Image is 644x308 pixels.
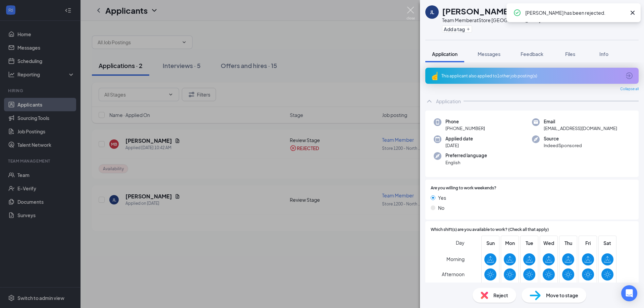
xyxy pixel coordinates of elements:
span: Files [565,51,575,57]
span: Which shift(s) are you available to work? (Check all that apply) [431,227,549,233]
span: Yes [438,194,446,201]
svg: ArrowCircle [625,72,633,80]
div: [PERSON_NAME] has been rejected. [525,9,626,17]
span: Source [544,135,582,142]
h1: [PERSON_NAME] [442,5,512,17]
span: No [438,204,444,211]
span: [EMAIL_ADDRESS][DOMAIN_NAME] [544,125,617,132]
svg: CheckmarkCircle [513,9,521,17]
span: Messages [478,51,500,57]
span: [DATE] [445,142,473,149]
span: Feedback [521,51,543,57]
button: PlusAdd a tag [442,25,472,33]
div: Open Intercom Messenger [621,285,637,301]
span: [PHONE_NUMBER] [445,125,485,132]
span: Application [432,51,458,57]
div: Application [436,98,461,105]
span: Preferred language [445,152,487,159]
span: IndeedSponsored [544,142,582,149]
span: Reject [493,292,508,299]
span: Sun [484,239,496,247]
div: This applicant also applied to 1 other job posting(s) [441,73,621,79]
svg: Plus [466,27,470,31]
span: Afternoon [442,268,465,280]
span: Mon [504,239,516,247]
svg: Cross [629,9,637,17]
span: Tue [523,239,535,247]
span: Morning [446,253,465,265]
span: Are you willing to work weekends? [431,185,496,191]
span: Move to stage [546,292,578,299]
svg: ChevronUp [425,97,433,105]
span: Phone [445,118,485,125]
span: Day [456,239,465,246]
span: Info [599,51,608,57]
span: Wed [543,239,555,247]
div: JL [430,9,434,15]
span: Thu [562,239,574,247]
div: Team Member at Store [GEOGRAPHIC_DATA] [442,17,540,23]
span: Applied date [445,135,473,142]
span: Sat [601,239,613,247]
span: Email [544,118,617,125]
span: English [445,159,487,166]
span: Fri [582,239,594,247]
span: Collapse all [620,86,639,92]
